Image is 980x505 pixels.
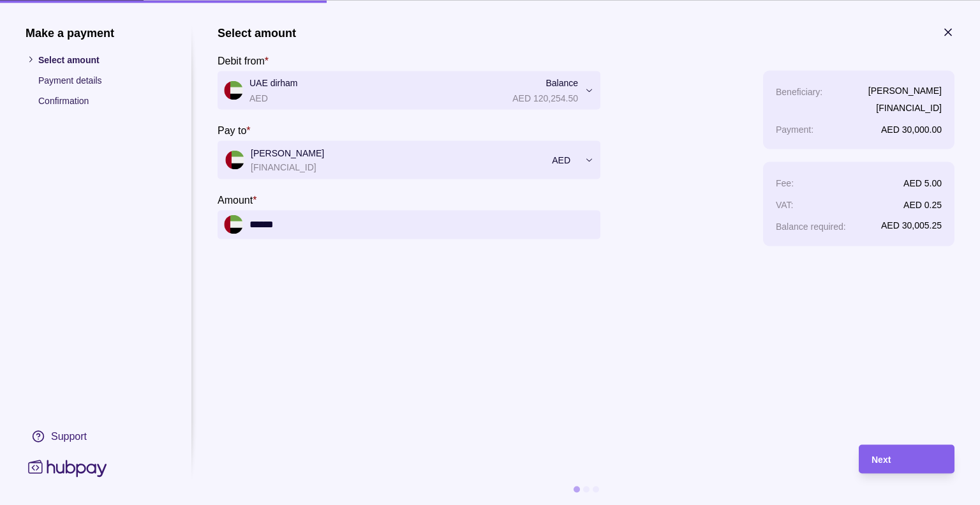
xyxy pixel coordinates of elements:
[218,122,251,137] label: Pay to
[218,55,265,66] p: Debit from
[903,177,942,188] p: AED 5.00
[51,429,87,443] div: Support
[868,100,942,114] p: [FINANCIAL_ID]
[903,199,942,209] p: AED 0.25
[224,215,243,234] img: ae
[776,86,822,96] p: Beneficiary :
[26,26,166,40] h1: Make a payment
[872,455,891,465] span: Next
[218,192,256,207] label: Amount
[218,124,246,135] p: Pay to
[868,83,942,97] p: [PERSON_NAME]
[881,220,942,230] p: AED 30,005.25
[776,177,794,188] p: Fee :
[38,73,166,87] p: Payment details
[859,444,954,473] button: Next
[218,26,296,40] h1: Select amount
[225,150,244,169] img: ae
[218,194,253,205] p: Amount
[251,146,546,160] p: [PERSON_NAME]
[218,52,269,68] label: Debit from
[881,124,942,134] p: AED 30,000.00
[38,52,166,66] p: Select amount
[776,221,846,231] p: Balance required :
[776,124,813,134] p: Payment :
[776,199,794,209] p: VAT :
[249,210,594,239] input: amount
[26,423,166,449] a: Support
[38,93,166,107] p: Confirmation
